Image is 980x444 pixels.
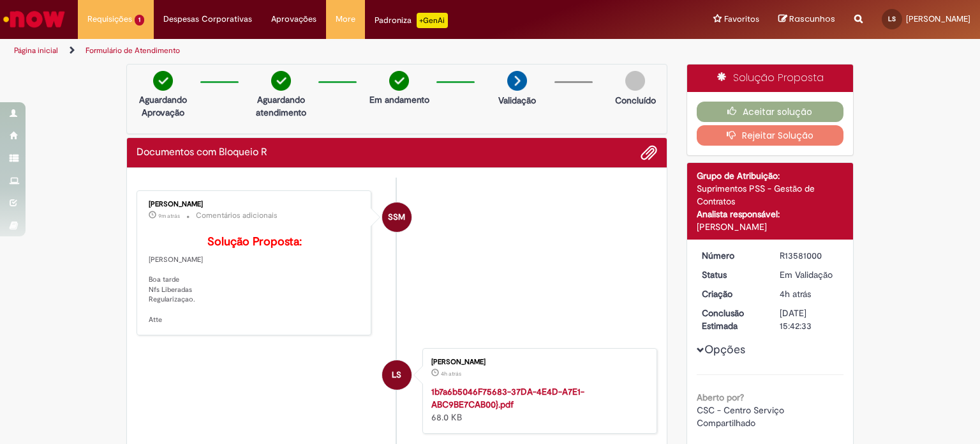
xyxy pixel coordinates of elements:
b: Aberto por? [697,392,744,403]
button: Rejeitar Solução [697,125,844,146]
div: [PERSON_NAME] [431,358,644,366]
span: [PERSON_NAME] [906,13,970,24]
span: LS [392,360,401,390]
img: check-circle-green.png [153,71,173,91]
dt: Número [692,249,771,262]
p: Em andamento [369,93,429,106]
span: Rascunhos [789,13,835,25]
div: Solução Proposta [687,65,854,92]
div: 30/09/2025 11:42:29 [780,287,839,300]
a: Formulário de Atendimento [85,45,180,56]
p: Validação [498,94,536,107]
span: 9m atrás [158,212,180,220]
dt: Conclusão Estimada [692,307,771,332]
span: Favoritos [724,13,759,26]
span: CSC - Centro Serviço Compartilhado [697,404,787,429]
button: Adicionar anexos [641,144,657,161]
div: Laysla Oliveira Souto [382,360,412,390]
img: arrow-next.png [507,71,527,91]
a: Página inicial [14,45,58,56]
span: More [336,13,355,26]
div: Padroniza [375,13,448,28]
time: 30/09/2025 15:11:50 [158,212,180,220]
dt: Status [692,268,771,281]
div: Em Validação [780,268,839,281]
p: Aguardando Aprovação [132,93,194,119]
img: check-circle-green.png [271,71,291,91]
img: check-circle-green.png [389,71,409,91]
p: [PERSON_NAME] Boa tarde Nfs Liberadas Regularizaçao. Atte [149,236,361,325]
time: 30/09/2025 11:42:29 [780,288,811,300]
dt: Criação [692,287,771,300]
ul: Trilhas de página [10,39,644,63]
span: Aprovações [271,13,316,26]
a: 1b7a6b5046F75683-37DA-4E4D-A7E1-ABC9BE7CAB00}.pdf [431,386,584,410]
p: Aguardando atendimento [250,93,312,119]
div: Analista responsável: [697,208,844,220]
span: 4h atrás [780,288,811,300]
p: Concluído [615,94,656,107]
div: Grupo de Atribuição: [697,169,844,182]
h2: Documentos com Bloqueio R Histórico de tíquete [137,147,267,158]
div: Suprimentos PSS - Gestão de Contratos [697,182,844,208]
p: +GenAi [417,13,448,28]
img: ServiceNow [1,6,67,32]
span: 1 [135,15,144,26]
span: 4h atrás [441,370,461,378]
button: Aceitar solução [697,102,844,122]
small: Comentários adicionais [196,210,278,221]
img: img-circle-grey.png [625,71,645,91]
div: Siumara Santos Moura [382,203,412,232]
span: Requisições [87,13,132,26]
span: Despesas Corporativas [163,13,252,26]
div: [PERSON_NAME] [149,201,361,208]
div: [DATE] 15:42:33 [780,307,839,332]
span: LS [888,15,896,23]
b: Solução Proposta: [207,234,302,249]
div: [PERSON_NAME] [697,220,844,233]
span: SSM [388,202,405,233]
div: 68.0 KB [431,385,644,424]
div: R13581000 [780,249,839,262]
a: Rascunhos [778,13,835,26]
